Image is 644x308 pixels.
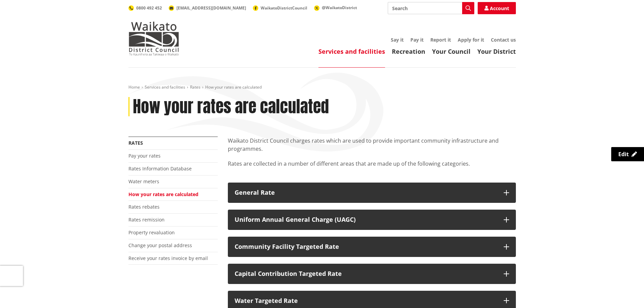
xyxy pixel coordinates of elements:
button: Uniform Annual General Charge (UAGC) [228,210,516,230]
span: How your rates are calculated [205,84,262,90]
span: Edit [618,150,629,158]
div: Uniform Annual General Charge (UAGC) [235,216,497,223]
a: Contact us [491,37,516,43]
a: Rates [190,84,200,90]
a: Services and facilities [145,84,185,90]
span: [EMAIL_ADDRESS][DOMAIN_NAME] [176,5,246,11]
a: 0800 492 452 [128,5,162,11]
div: General Rate [235,189,497,196]
div: Community Facility Targeted Rate [235,243,497,250]
div: Capital Contribution Targeted Rate [235,270,497,277]
a: Water meters [128,178,159,185]
a: Recreation [392,47,425,55]
a: Property revaluation [128,229,175,236]
a: Pay it [410,37,424,43]
a: Your Council [432,47,471,55]
input: Search input [388,2,474,14]
a: Report it [430,37,451,43]
a: Rates rebates [128,204,160,210]
a: Account [478,2,516,14]
a: [EMAIL_ADDRESS][DOMAIN_NAME] [169,5,246,11]
a: Your District [477,47,516,55]
img: Waikato District Council - Te Kaunihera aa Takiwaa o Waikato [128,22,179,55]
h1: How your rates are calculated [133,97,329,117]
a: Services and facilities [318,47,385,55]
span: @WaikatoDistrict [322,5,357,10]
span: WaikatoDistrictCouncil [261,5,307,11]
a: Edit [611,147,644,161]
a: Pay your rates [128,152,161,159]
a: How your rates are calculated [128,191,198,197]
a: @WaikatoDistrict [314,5,357,10]
p: Rates are collected in a number of different areas that are made up of the following categories. [228,160,516,176]
button: Community Facility Targeted Rate [228,237,516,257]
a: Rates remission [128,216,165,223]
a: Change your postal address [128,242,192,248]
a: Receive your rates invoice by email [128,255,208,261]
a: Rates [128,140,143,146]
a: Home [128,84,140,90]
span: 0800 492 452 [136,5,162,11]
a: WaikatoDistrictCouncil [253,5,307,11]
a: Rates Information Database [128,165,192,172]
div: Water Targeted Rate [235,298,497,304]
button: General Rate [228,183,516,203]
button: Capital Contribution Targeted Rate [228,264,516,284]
p: Waikato District Council charges rates which are used to provide important community infrastructu... [228,137,516,153]
nav: breadcrumb [128,85,516,90]
a: Apply for it [458,37,484,43]
a: Say it [391,37,404,43]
